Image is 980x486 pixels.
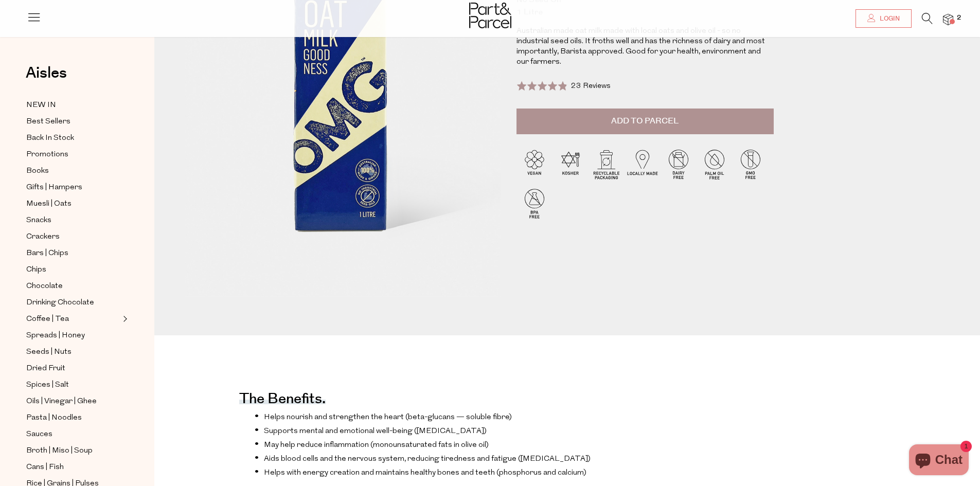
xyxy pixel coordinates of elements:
span: Promotions [26,149,68,161]
button: Expand/Collapse Coffee | Tea [120,313,128,325]
span: Best Sellers [26,116,70,128]
a: Chips [26,263,120,276]
a: Dried Fruit [26,362,120,375]
a: Spreads | Honey [26,329,120,342]
span: Gifts | Hampers [26,182,82,194]
span: 23 Reviews [571,82,611,90]
span: Supports mental and emotional well-being ([MEDICAL_DATA]) [264,427,487,435]
span: Sauces [26,428,52,441]
span: Muesli | Oats [26,198,72,210]
a: Bars | Chips [26,247,120,260]
span: Cans | Fish [26,461,64,474]
a: Best Sellers [26,115,120,128]
span: Aisles [26,62,67,84]
span: Back In Stock [26,132,74,145]
img: Part&Parcel [469,3,511,28]
span: Add to Parcel [611,115,679,127]
p: Australian made oat milk made with local oats and olive oil - so no industrial seed oils. It frot... [516,26,774,67]
a: Spices | Salt [26,379,120,391]
span: Oils | Vinegar | Ghee [26,395,97,408]
a: Drinking Chocolate [26,296,120,309]
span: Broth | Miso | Soup [26,445,93,457]
a: Books [26,165,120,177]
a: Sauces [26,428,120,441]
span: NEW IN [26,99,56,112]
a: Chocolate [26,280,120,293]
img: P_P-ICONS-Live_Bec_V11_Locally_Made_2.svg [625,146,661,182]
span: Coffee | Tea [26,313,69,326]
button: Add to Parcel [516,109,774,134]
a: Oils | Vinegar | Ghee [26,395,120,408]
a: Snacks [26,214,120,227]
a: Muesli | Oats [26,197,120,210]
a: Crackers [26,230,120,243]
span: Chips [26,264,46,276]
a: Coffee | Tea [26,313,120,326]
a: Login [856,9,912,28]
span: Drinking Chocolate [26,297,94,309]
img: P_P-ICONS-Live_Bec_V11_Dairy_Free.svg [661,146,697,182]
span: Helps with energy creation and maintains healthy bones and teeth (phosphorus and calcium) [264,469,586,477]
span: Pasta | Noodles [26,412,82,424]
span: 2 [954,13,964,23]
img: P_P-ICONS-Live_Bec_V11_Kosher.svg [553,146,589,182]
a: Pasta | Noodles [26,411,120,424]
a: Cans | Fish [26,461,120,474]
a: Aisles [26,65,67,91]
img: P_P-ICONS-Live_Bec_V11_Recyclable_Packaging.svg [589,146,625,182]
li: May help reduce inflammation (monounsaturated fats in olive oil) [255,439,656,449]
img: P_P-ICONS-Live_Bec_V11_Vegan.svg [516,146,553,182]
span: Crackers [26,231,60,243]
span: Snacks [26,214,51,227]
a: Back In Stock [26,132,120,145]
span: Bars | Chips [26,247,68,260]
a: Broth | Miso | Soup [26,444,120,457]
span: Dried Fruit [26,363,65,375]
span: Helps nourish and strengthen the heart (beta-glucans — soluble fibre) [264,413,512,421]
img: P_P-ICONS-Live_Bec_V11_GMO_Free.svg [733,146,769,182]
img: P_P-ICONS-Live_Bec_V11_Palm_Oil_Free.svg [697,146,733,182]
a: Gifts | Hampers [26,181,120,194]
span: Spreads | Honey [26,330,85,342]
span: Seeds | Nuts [26,346,72,358]
span: Spices | Salt [26,379,69,391]
a: NEW IN [26,99,120,112]
span: Chocolate [26,280,63,293]
a: Promotions [26,148,120,161]
h4: The benefits. [239,397,326,404]
inbox-online-store-chat: Shopify online store chat [906,444,972,478]
span: Login [877,14,900,23]
span: Books [26,165,49,177]
a: 2 [943,14,953,25]
span: Aids blood cells and the nervous system, reducing tiredness and fatigue ([MEDICAL_DATA]) [264,455,591,463]
img: P_P-ICONS-Live_Bec_V11_BPA_Free.svg [516,185,553,221]
a: Seeds | Nuts [26,346,120,358]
